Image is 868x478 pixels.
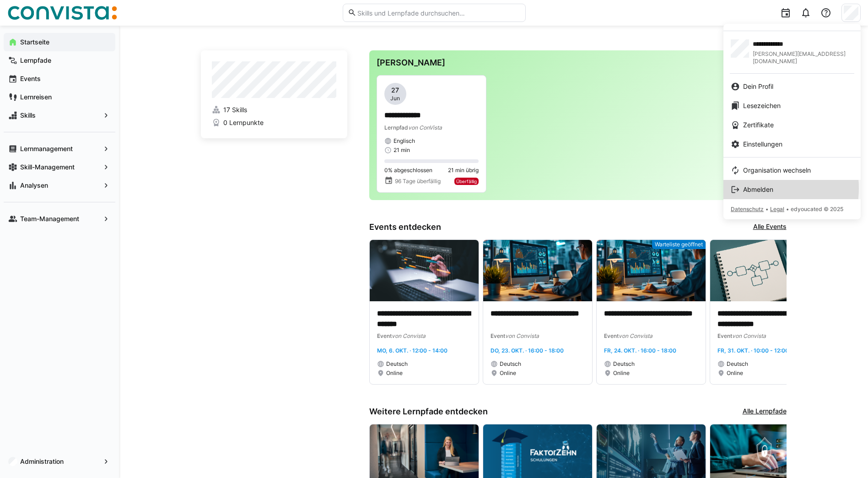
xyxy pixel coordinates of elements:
[743,166,811,175] span: Organisation wechseln
[791,206,843,212] span: edyoucated © 2025
[770,206,784,212] span: Legal
[743,101,781,110] span: Lesezeichen
[743,120,774,130] span: Zertifikate
[743,185,773,194] span: Abmelden
[766,206,768,212] span: •
[753,50,853,65] span: [PERSON_NAME][EMAIL_ADDRESS][DOMAIN_NAME]
[731,206,764,212] span: Datenschutz
[786,206,789,212] span: •
[743,140,782,149] span: Einstellungen
[743,82,773,91] span: Dein Profil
